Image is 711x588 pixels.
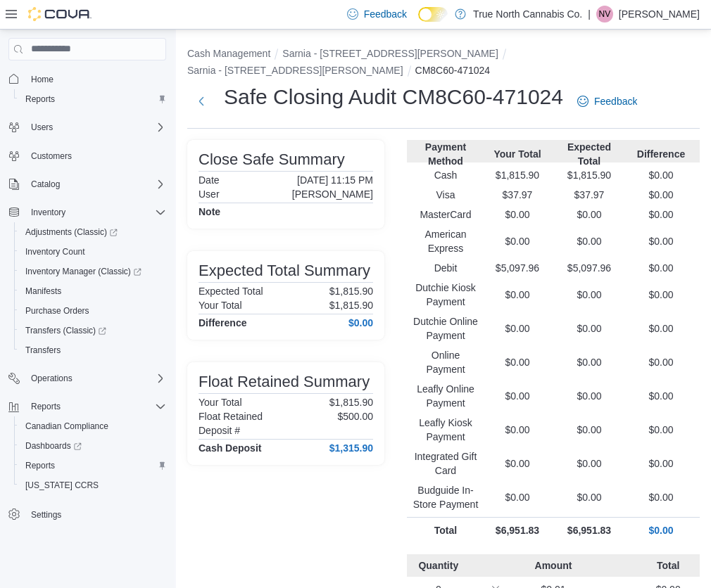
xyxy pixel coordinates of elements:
[199,174,220,186] h6: Date
[628,456,694,471] p: $0.00
[187,65,403,76] button: Sarnia - [STREET_ADDRESS][PERSON_NAME]
[556,234,622,248] p: $0.00
[20,224,166,241] span: Adjustments (Classic)
[187,48,270,59] button: Cash Management
[556,288,622,302] p: $0.00
[556,456,622,471] p: $0.00
[484,389,550,403] p: $0.00
[199,151,345,168] h3: Close Safe Summary
[484,168,550,182] p: $1,815.90
[364,7,407,21] span: Feedback
[484,523,550,537] p: $6,951.83
[199,397,242,408] h6: Your Total
[642,558,694,573] p: Total
[224,83,563,111] h1: Safe Closing Audit CM8C60-471024
[25,325,106,336] span: Transfers (Classic)
[31,509,61,520] span: Settings
[8,63,166,561] nav: Complex example
[628,147,694,161] p: Difference
[20,437,87,454] a: Dashboards
[25,460,55,471] span: Reports
[329,397,373,408] p: $1,815.90
[20,477,166,494] span: Washington CCRS
[413,207,479,222] p: MasterCard
[25,94,55,105] span: Reports
[484,423,550,437] p: $0.00
[413,416,479,444] p: Leafly Kiosk Payment
[628,389,694,403] p: $0.00
[415,65,491,76] button: CM8C60-471024
[31,151,72,162] span: Customers
[556,321,622,335] p: $0.00
[484,234,550,248] p: $0.00
[628,168,694,182] p: $0.00
[3,397,172,416] button: Reports
[199,188,220,200] h6: User
[628,523,694,537] p: $0.00
[20,91,166,108] span: Reports
[25,176,65,193] button: Catalog
[413,348,479,376] p: Online Payment
[527,558,579,573] p: Amount
[14,301,172,321] button: Purchase Orders
[20,342,166,359] span: Transfers
[413,140,479,168] p: Payment Method
[20,342,66,359] a: Transfers
[20,243,91,260] a: Inventory Count
[25,421,108,432] span: Canadian Compliance
[14,242,172,262] button: Inventory Count
[20,224,123,241] a: Adjustments (Classic)
[14,436,172,456] a: Dashboards
[25,506,67,523] a: Settings
[14,321,172,340] a: Transfers (Classic)
[25,147,166,165] span: Customers
[25,398,166,415] span: Reports
[25,305,89,317] span: Purchase Orders
[20,283,166,300] span: Manifests
[3,69,172,89] button: Home
[20,302,166,319] span: Purchase Orders
[14,475,172,495] button: [US_STATE] CCRS
[556,490,622,504] p: $0.00
[596,6,613,23] div: Nancy Vallinga
[25,204,166,221] span: Inventory
[413,168,479,182] p: Cash
[348,317,373,328] h4: $0.00
[556,168,622,182] p: $1,815.90
[20,263,166,280] span: Inventory Manager (Classic)
[25,119,166,136] span: Users
[413,314,479,343] p: Dutchie Online Payment
[199,286,263,297] h6: Expected Total
[484,207,550,222] p: $0.00
[14,89,172,109] button: Reports
[31,74,54,85] span: Home
[329,300,373,311] p: $1,815.90
[3,146,172,166] button: Customers
[25,204,71,221] button: Inventory
[556,261,622,275] p: $5,097.96
[187,46,700,80] nav: An example of EuiBreadcrumbs
[594,94,637,108] span: Feedback
[572,87,643,115] a: Feedback
[20,263,147,280] a: Inventory Manager (Classic)
[413,523,479,537] p: Total
[14,456,172,475] button: Reports
[484,147,550,161] p: Your Total
[556,140,622,168] p: Expected Total
[199,425,240,436] h6: Deposit #
[199,317,246,328] h4: Difference
[297,174,373,186] p: [DATE] 11:15 PM
[484,456,550,471] p: $0.00
[3,369,172,388] button: Operations
[25,119,58,136] button: Users
[329,442,373,454] h4: $1,315.90
[628,261,694,275] p: $0.00
[14,222,172,242] a: Adjustments (Classic)
[199,442,261,454] h4: Cash Deposit
[25,286,61,297] span: Manifests
[20,457,61,474] a: Reports
[556,523,622,537] p: $6,951.83
[25,370,78,387] button: Operations
[484,490,550,504] p: $0.00
[20,477,104,494] a: [US_STATE] CCRS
